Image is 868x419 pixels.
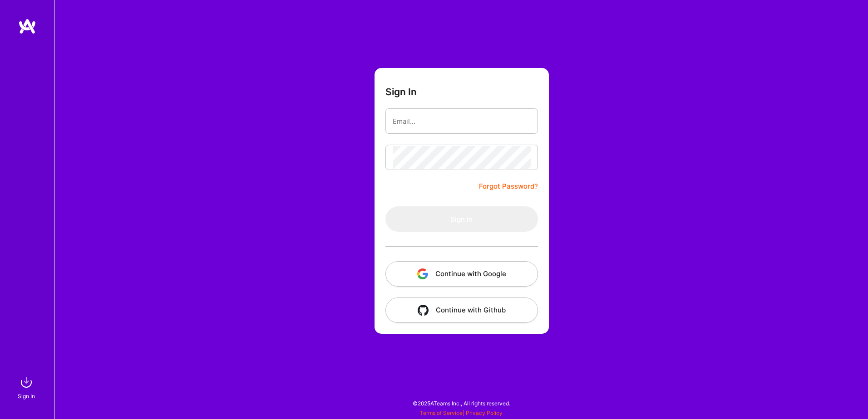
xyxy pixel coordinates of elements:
[420,409,463,416] a: Terms of Service
[18,391,35,401] div: Sign In
[417,268,428,279] img: icon
[385,206,538,232] button: Sign In
[466,409,503,416] a: Privacy Policy
[385,297,538,323] button: Continue with Github
[479,181,538,192] a: Forgot Password?
[418,305,429,316] img: icon
[385,261,538,287] button: Continue with Google
[385,86,417,97] h3: Sign In
[420,409,503,416] span: |
[17,373,35,391] img: sign in
[19,373,35,401] a: sign inSign In
[54,392,868,414] div: © 2025 ATeams Inc., All rights reserved.
[18,18,36,34] img: logo
[393,110,531,133] input: Email...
